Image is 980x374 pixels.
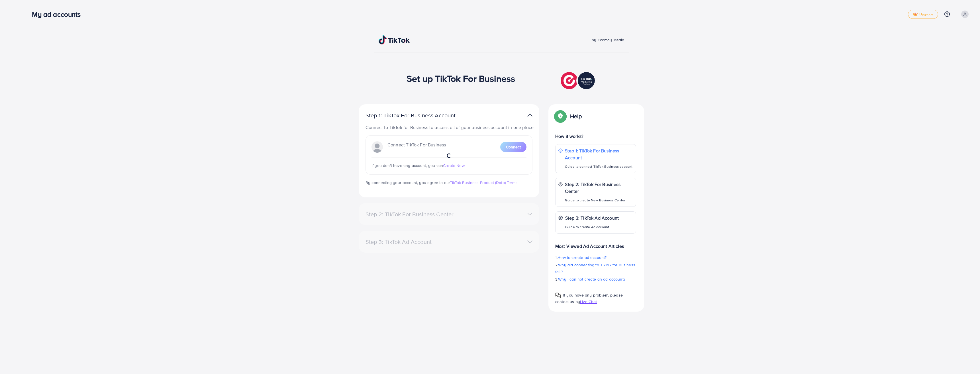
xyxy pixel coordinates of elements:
[592,37,624,43] span: by Ecomdy Media
[908,10,938,19] a: tickUpgrade
[379,35,410,44] img: TikTok
[558,255,607,260] span: How to create ad account?
[913,12,933,17] span: Upgrade
[561,71,596,91] img: TikTok partner
[558,276,625,282] span: Why I can not create an ad account?
[565,197,633,204] p: Guide to create New Business Center
[565,214,619,221] p: Step 3: TikTok Ad Account
[565,163,633,170] p: Guide to connect TikTok Business account
[565,147,633,161] p: Step 1: TikTok For Business Account
[527,111,532,119] img: TikTok partner
[913,13,918,17] img: tick
[555,261,636,275] p: 2.
[407,73,515,84] h1: Set up TikTok For Business
[555,133,636,140] p: How it works?
[570,113,582,120] p: Help
[555,262,635,275] span: Why did connecting to TikTok for Business fail?
[565,224,619,230] p: Guide to create Ad account
[555,293,561,298] img: Popup guide
[366,112,474,119] p: Step 1: TikTok For Business Account
[555,276,636,283] p: 3.
[580,299,597,304] span: Live Chat
[555,254,636,261] p: 1.
[555,238,636,250] p: Most Viewed Ad Account Articles
[555,111,565,121] img: Popup guide
[555,292,623,304] span: If you have any problem, please contact us by
[32,10,85,19] h3: My ad accounts
[565,181,633,195] p: Step 2: TikTok For Business Center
